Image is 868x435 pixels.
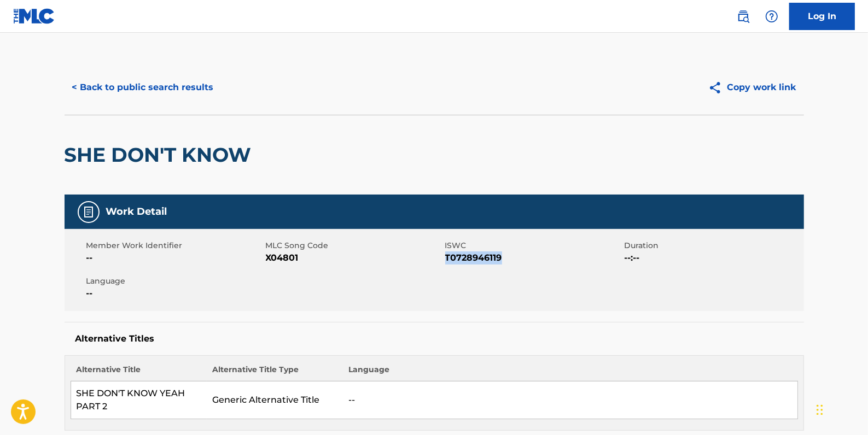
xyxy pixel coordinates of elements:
h5: Work Detail [106,205,167,218]
span: Duration [625,240,801,251]
span: -- [86,251,263,264]
span: Member Work Identifier [86,240,263,251]
th: Alternative Title [71,364,207,381]
span: -- [86,287,263,300]
img: Work Detail [82,205,95,219]
td: -- [343,381,797,419]
span: T0728946119 [445,251,622,264]
th: Alternative Title Type [207,364,343,381]
img: MLC Logo [13,8,55,24]
img: help [765,10,778,23]
h5: Alternative Titles [75,333,793,344]
a: Log In [789,3,855,30]
td: SHE DON'T KNOW YEAH PART 2 [71,381,207,419]
span: Language [86,275,263,287]
button: Copy work link [701,74,804,101]
img: search [737,10,750,23]
iframe: Chat Widget [813,383,868,435]
h2: SHE DON'T KNOW [65,143,257,167]
a: Public Search [732,5,754,27]
span: ISWC [445,240,622,251]
th: Language [343,364,797,381]
span: MLC Song Code [266,240,442,251]
span: --:-- [625,251,801,264]
div: Help [761,5,783,27]
span: X04801 [266,251,442,264]
td: Generic Alternative Title [207,381,343,419]
img: Copy work link [708,81,727,95]
button: < Back to public search results [65,74,222,101]
div: Drag [817,393,823,426]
